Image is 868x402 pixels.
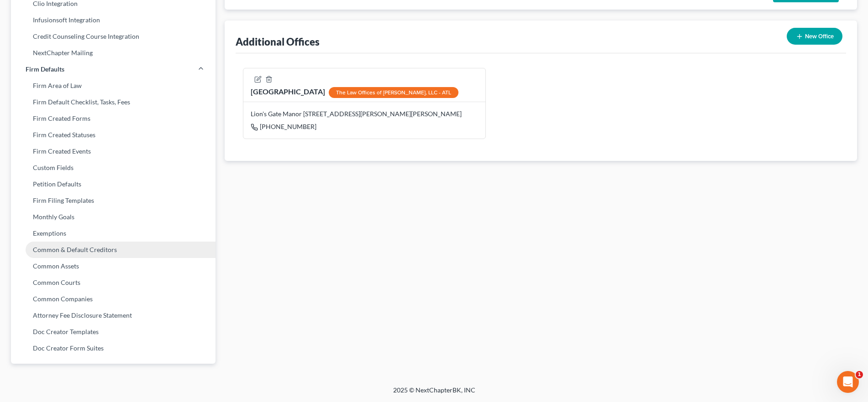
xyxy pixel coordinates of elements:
a: Firm Default Checklist, Tasks, Fees [11,94,216,110]
a: Firm Area of Law [11,77,216,94]
a: Common & Default Creditors [11,242,216,258]
a: Common Courts [11,274,216,291]
button: New Office [787,28,842,45]
span: Firm Defaults [26,65,64,74]
a: Attorney Fee Disclosure Statement [11,307,216,324]
span: [PHONE_NUMBER] [260,123,316,130]
a: Infusionsoft Integration [11,12,216,28]
a: Firm Created Statuses [11,127,216,143]
div: 2025 © NextChapterBK, INC [174,386,694,402]
div: [GEOGRAPHIC_DATA] [251,87,458,98]
a: Common Assets [11,258,216,274]
div: Additional Offices [236,35,320,48]
a: NextChapter Mailing [11,45,216,61]
iframe: Intercom live chat [837,371,859,393]
a: Credit Counseling Course Integration [11,28,216,45]
a: Firm Defaults [11,61,216,77]
a: Doc Creator Templates [11,324,216,340]
span: 1 [856,371,863,378]
a: Firm Created Forms [11,110,216,127]
a: Custom Fields [11,160,216,176]
a: Common Companies [11,291,216,307]
a: Petition Defaults [11,176,216,192]
div: The Law Offices of [PERSON_NAME], LLC - ATL [329,87,458,98]
a: Firm Created Events [11,143,216,160]
a: Firm Filing Templates [11,192,216,209]
a: Doc Creator Form Suites [11,340,216,356]
div: Lion's Gate Manor [STREET_ADDRESS][PERSON_NAME][PERSON_NAME] [251,109,478,119]
a: Monthly Goals [11,209,216,225]
a: Exemptions [11,225,216,242]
